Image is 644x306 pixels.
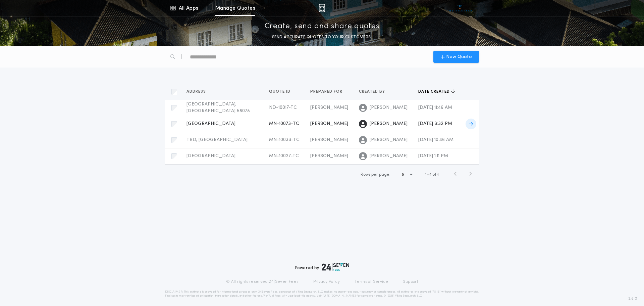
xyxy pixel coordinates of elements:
p: DISCLAIMER: This estimate is provided for informational purposes only. 24|Seven Fees, a product o... [165,290,479,298]
span: MN-10073-TC [269,121,299,126]
img: img [319,4,325,12]
p: SEND ACCURATE QUOTES TO YOUR CUSTOMERS. [272,34,372,41]
span: Date created [418,89,451,94]
button: Quote ID [269,88,296,95]
span: [GEOGRAPHIC_DATA] [186,154,235,159]
span: [DATE] 1:11 PM [418,154,448,159]
span: of 4 [432,172,439,178]
button: 5 [402,169,415,180]
span: MN-10027-TC [269,154,299,159]
span: [DATE] 11:46 AM [418,105,452,110]
span: [PERSON_NAME] [370,104,408,111]
span: [GEOGRAPHIC_DATA] [186,121,235,126]
img: logo [322,263,349,271]
span: Quote ID [269,89,292,94]
span: 1 [425,173,427,177]
span: [PERSON_NAME] [310,137,348,142]
span: 4 [429,173,431,177]
button: Created by [359,88,390,95]
span: MN-10033-TC [269,137,300,142]
button: Date created [418,88,455,95]
a: Privacy Policy [313,279,340,285]
span: Prepared for [310,89,344,94]
span: [PERSON_NAME] [310,121,348,126]
span: [DATE] 10:46 AM [418,137,453,142]
span: TBD, [GEOGRAPHIC_DATA] [186,137,248,142]
span: ND-10017-TC [269,105,297,110]
span: [PERSON_NAME] [370,137,408,143]
span: [PERSON_NAME] [310,154,348,159]
button: New Quote [433,51,479,63]
span: [PERSON_NAME] [310,105,348,110]
span: Rows per page: [361,173,390,177]
span: Address [186,89,207,94]
span: [DATE] 3:32 PM [418,121,452,126]
p: © All rights reserved. 24|Seven Fees [226,279,299,285]
span: Created by [359,89,386,94]
button: Address [186,88,211,95]
span: 3.8.0 [628,296,637,302]
span: [PERSON_NAME] [370,121,408,127]
p: Create, send and share quotes [265,21,380,32]
a: Support [403,279,418,285]
div: Powered by [295,263,349,271]
a: Terms of Service [355,279,388,285]
span: [PERSON_NAME] [370,153,408,160]
span: [GEOGRAPHIC_DATA], [GEOGRAPHIC_DATA] 58078 [186,102,250,114]
a: [URL][DOMAIN_NAME] [323,295,356,297]
h1: 5 [402,171,404,178]
span: New Quote [446,53,472,60]
img: vs-icon [447,5,473,11]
